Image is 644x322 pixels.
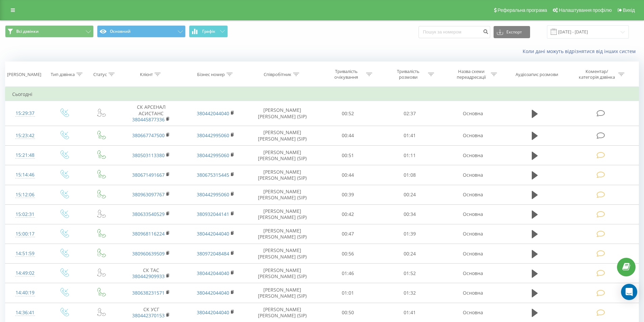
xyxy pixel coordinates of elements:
td: 02:37 [379,101,441,126]
td: [PERSON_NAME] [PERSON_NAME] (SIP) [248,283,317,303]
a: 380442995060 [197,132,229,139]
a: 380442044040 [197,290,229,296]
td: 01:11 [379,146,441,165]
td: 00:56 [317,244,379,264]
span: Всі дзвінки [16,29,39,34]
div: 14:49:02 [12,267,38,280]
td: 01:41 [379,126,441,145]
div: 14:51:59 [12,247,38,260]
td: 00:24 [379,185,441,204]
a: 380963097767 [132,191,165,198]
td: [PERSON_NAME] [PERSON_NAME] (SIP) [248,204,317,224]
div: Тип дзвінка [51,72,75,77]
td: Основна [440,264,505,283]
button: Графік [189,25,228,38]
td: Основна [440,146,505,165]
td: 00:39 [317,185,379,204]
button: Основний [97,25,186,38]
td: 00:44 [317,126,379,145]
div: [PERSON_NAME] [7,72,41,77]
span: Реферальна програма [498,7,547,13]
td: 00:24 [379,244,441,264]
div: Клієнт [140,72,153,77]
a: 380442044040 [197,270,229,276]
a: 380442909933 [132,273,165,279]
a: 380442044040 [197,230,229,237]
td: [PERSON_NAME] [PERSON_NAME] (SIP) [248,126,317,145]
input: Пошук за номером [419,26,490,38]
a: 380442995060 [197,152,229,158]
td: Основна [440,204,505,224]
td: 01:32 [379,283,441,303]
td: Основна [440,101,505,126]
td: 01:01 [317,283,379,303]
td: 00:51 [317,146,379,165]
div: 14:36:41 [12,306,38,319]
td: Основна [440,185,505,204]
td: Сьогодні [5,88,639,101]
td: Основна [440,224,505,244]
span: Графік [202,29,215,34]
td: [PERSON_NAME] [PERSON_NAME] (SIP) [248,101,317,126]
td: 01:46 [317,264,379,283]
a: 380671491667 [132,172,165,178]
span: Вихід [623,7,635,13]
td: 00:47 [317,224,379,244]
td: Основна [440,165,505,185]
td: 01:52 [379,264,441,283]
a: 380445877336 [132,116,165,123]
td: [PERSON_NAME] [PERSON_NAME] (SIP) [248,165,317,185]
div: 15:29:37 [12,107,38,120]
td: СК АРСЕНАЛ АСИСТАНС [119,101,183,126]
div: Статус [93,72,107,77]
a: 380633540529 [132,211,165,217]
span: Налаштування профілю [559,7,612,13]
div: Open Intercom Messenger [621,284,637,300]
a: 380667747500 [132,132,165,139]
div: 14:40:19 [12,286,38,299]
div: Тривалість розмови [390,69,426,80]
a: 380968116224 [132,230,165,237]
div: Співробітник [264,72,291,77]
a: 380442370153 [132,312,165,319]
div: 15:00:17 [12,227,38,241]
td: [PERSON_NAME] [PERSON_NAME] (SIP) [248,264,317,283]
a: 380675315445 [197,172,229,178]
td: 00:42 [317,204,379,224]
div: Назва схеми переадресації [453,69,489,80]
a: 380932044141 [197,211,229,217]
td: Основна [440,244,505,264]
td: Основна [440,126,505,145]
div: Тривалість очікування [328,69,364,80]
a: 380960639509 [132,250,165,257]
td: [PERSON_NAME] [PERSON_NAME] (SIP) [248,146,317,165]
a: 380442044040 [197,110,229,117]
td: 00:34 [379,204,441,224]
a: 380442995060 [197,191,229,198]
a: 380503113380 [132,152,165,158]
div: 15:02:31 [12,208,38,221]
a: 380972048484 [197,250,229,257]
button: Експорт [494,26,530,38]
div: 15:12:06 [12,188,38,201]
td: Основна [440,283,505,303]
div: 15:21:48 [12,149,38,162]
div: 15:23:42 [12,129,38,142]
div: Коментар/категорія дзвінка [577,69,617,80]
a: 380442044040 [197,309,229,316]
a: 380638231571 [132,290,165,296]
td: 01:39 [379,224,441,244]
td: [PERSON_NAME] [PERSON_NAME] (SIP) [248,185,317,204]
div: Аудіозапис розмови [516,72,558,77]
td: 01:08 [379,165,441,185]
td: [PERSON_NAME] [PERSON_NAME] (SIP) [248,244,317,264]
a: Коли дані можуть відрізнятися вiд інших систем [523,48,639,54]
td: [PERSON_NAME] [PERSON_NAME] (SIP) [248,224,317,244]
td: 00:44 [317,165,379,185]
div: Бізнес номер [197,72,225,77]
td: СК ТАС [119,264,183,283]
div: 15:14:46 [12,168,38,181]
td: 00:52 [317,101,379,126]
button: Всі дзвінки [5,25,94,38]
